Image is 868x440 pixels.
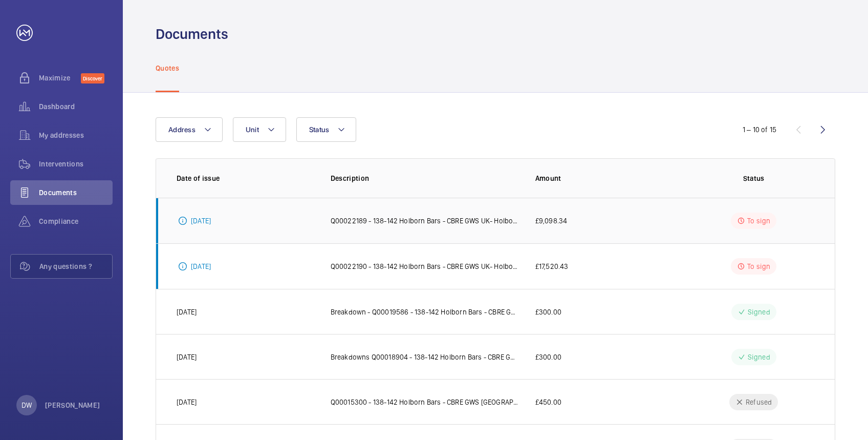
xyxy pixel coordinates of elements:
span: Unit [246,125,259,134]
p: Breakdowns Q00018904 - 138-142 Holborn Bars - CBRE GWS UK- Holborn Bars - Lift C & Goods A1 Groun... [331,352,519,362]
span: Interventions [39,159,113,169]
p: Q00015300 - 138-142 Holborn Bars - CBRE GWS [GEOGRAPHIC_DATA]- Holborn Bars [331,397,519,407]
p: Signed [748,352,770,362]
span: Any questions ? [39,261,112,271]
p: To sign [747,261,770,271]
span: Dashboard [39,101,113,112]
p: Signed [748,307,770,317]
div: 1 – 10 of 15 [743,124,776,135]
span: My addresses [39,130,113,140]
p: [DATE] [177,307,197,317]
p: [DATE] [191,261,211,271]
p: £17,520.43 [535,261,569,271]
p: [DATE] [177,397,197,407]
p: £300.00 [535,307,561,317]
p: Status [693,173,814,183]
button: Unit [233,117,286,142]
span: Documents [39,187,113,198]
p: Description [331,173,519,183]
h1: Documents [156,25,228,44]
p: Q00022189 - 138-142 Holborn Bars - CBRE GWS UK- Holborn Bars - Diverter works - Core 4 Lift A - [... [331,216,519,226]
p: [DATE] [177,352,197,362]
p: Refused [746,397,772,407]
p: Date of issue [177,173,314,183]
p: Amount [535,173,677,183]
span: Status [309,125,330,134]
span: Discover [81,73,104,83]
button: Status [296,117,357,142]
span: Address [168,125,196,134]
p: DW [21,400,32,410]
button: Address [156,117,223,142]
p: To sign [747,216,770,226]
span: Maximize [39,73,81,83]
p: Breakdown - Q00019586 - 138-142 Holborn Bars - CBRE GWS [GEOGRAPHIC_DATA]- Holborn Bars - Lift Go... [331,307,519,317]
p: £300.00 [535,352,561,362]
p: Quotes [156,63,179,73]
p: £9,098.34 [535,216,568,226]
p: Q00022190 - 138-142 Holborn Bars - CBRE GWS UK- Holborn Bars - Diverter works - Core 4 Lift C - [... [331,261,519,271]
p: [DATE] [191,216,211,226]
span: Compliance [39,216,113,226]
p: £450.00 [535,397,561,407]
p: [PERSON_NAME] [45,400,100,410]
